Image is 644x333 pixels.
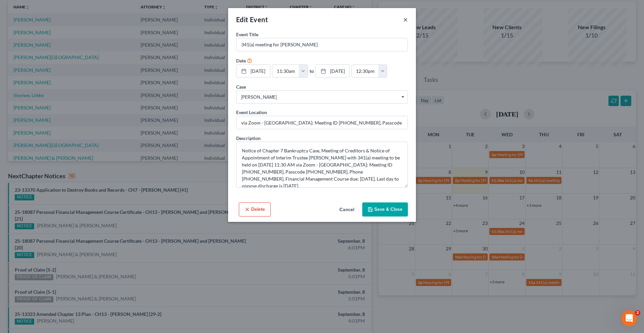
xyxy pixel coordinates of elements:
[236,109,267,116] label: Event Location
[236,57,246,64] label: Date
[272,65,299,78] input: -- : --
[236,65,270,78] a: [DATE]
[236,116,408,129] input: Enter location...
[362,202,408,217] button: Save & Close
[236,15,268,23] span: Edit Event
[236,38,408,51] input: Enter event name...
[621,310,637,326] iframe: Intercom live chat
[310,67,314,75] label: to
[236,135,261,142] label: Description
[316,65,350,78] a: [DATE]
[334,203,360,217] button: Cancel
[239,202,271,217] button: Delete
[352,65,379,78] input: -- : --
[236,32,258,37] span: Event Title
[236,90,408,104] span: Select box activate
[241,94,403,101] span: [PERSON_NAME]
[236,83,246,90] label: Case
[635,310,640,316] span: 2
[403,15,408,23] button: ×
